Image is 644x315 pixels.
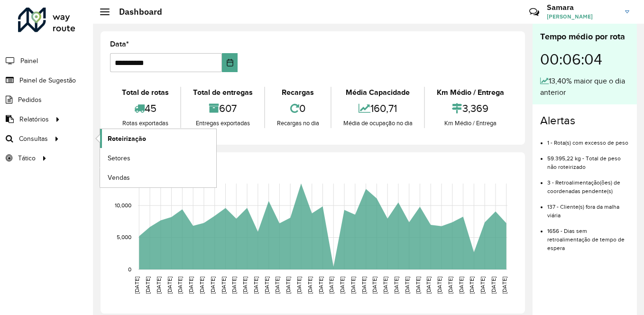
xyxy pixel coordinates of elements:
[100,148,216,167] a: Setores
[264,277,270,294] text: [DATE]
[18,153,36,163] span: Tático
[469,277,475,294] text: [DATE]
[458,277,464,294] text: [DATE]
[501,277,507,294] text: [DATE]
[334,98,422,119] div: 160,71
[547,195,629,220] li: 137 - Cliente(s) fora da malha viária
[490,277,497,294] text: [DATE]
[177,277,183,294] text: [DATE]
[540,75,629,98] div: 13,40% maior que o dia anterior
[19,114,49,124] span: Relatórios
[188,277,194,294] text: [DATE]
[184,119,262,128] div: Entregas exportadas
[156,277,162,294] text: [DATE]
[184,87,262,98] div: Total de entregas
[18,95,42,105] span: Pedidos
[267,119,328,128] div: Recargas no dia
[112,87,178,98] div: Total de rotas
[547,131,629,147] li: 1 - Rota(s) com excesso de peso
[110,38,129,50] label: Data
[540,43,629,75] div: 00:06:04
[231,277,237,294] text: [DATE]
[253,277,259,294] text: [DATE]
[382,277,388,294] text: [DATE]
[427,98,513,119] div: 3,369
[108,134,146,144] span: Roteirização
[547,220,629,252] li: 1656 - Dias sem retroalimentação de tempo de espera
[285,277,291,294] text: [DATE]
[199,277,205,294] text: [DATE]
[20,56,38,66] span: Painel
[547,3,618,12] h3: Samara
[547,171,629,195] li: 3 - Retroalimentação(ões) de coordenadas pendente(s)
[447,277,453,294] text: [DATE]
[134,277,140,294] text: [DATE]
[339,277,345,294] text: [DATE]
[436,277,442,294] text: [DATE]
[404,277,410,294] text: [DATE]
[115,202,131,208] text: 10,000
[540,114,629,128] h4: Alertas
[110,7,162,17] h2: Dashboard
[427,119,513,128] div: Km Médio / Entrega
[112,119,178,128] div: Rotas exportadas
[524,2,544,22] a: Contato Rápido
[100,129,216,148] a: Roteirização
[112,98,178,119] div: 45
[242,277,248,294] text: [DATE]
[350,277,356,294] text: [DATE]
[334,87,422,98] div: Média Capacidade
[108,153,130,163] span: Setores
[547,147,629,171] li: 59.395,22 kg - Total de peso não roteirizado
[221,277,227,294] text: [DATE]
[210,277,216,294] text: [DATE]
[100,168,216,187] a: Vendas
[328,277,334,294] text: [DATE]
[547,12,618,21] span: [PERSON_NAME]
[296,277,302,294] text: [DATE]
[145,277,151,294] text: [DATE]
[166,277,173,294] text: [DATE]
[19,75,76,85] span: Painel de Sugestão
[128,266,131,272] text: 0
[108,162,515,176] h4: Capacidade por dia
[184,98,262,119] div: 607
[267,98,328,119] div: 0
[393,277,399,294] text: [DATE]
[222,53,238,72] button: Choose Date
[117,234,131,241] text: 5,000
[334,119,422,128] div: Média de ocupação no dia
[274,277,280,294] text: [DATE]
[479,277,486,294] text: [DATE]
[307,277,313,294] text: [DATE]
[19,134,48,144] span: Consultas
[425,277,432,294] text: [DATE]
[371,277,377,294] text: [DATE]
[108,173,130,183] span: Vendas
[540,30,629,43] div: Tempo médio por rota
[427,87,513,98] div: Km Médio / Entrega
[415,277,421,294] text: [DATE]
[318,277,324,294] text: [DATE]
[267,87,328,98] div: Recargas
[361,277,367,294] text: [DATE]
